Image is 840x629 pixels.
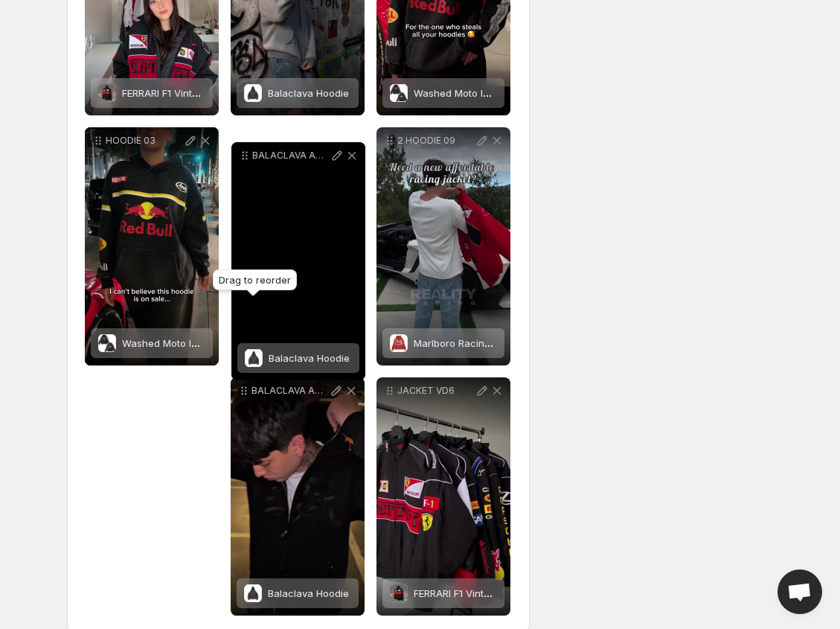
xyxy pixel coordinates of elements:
img: Marlboro Racing Hoodie [390,334,408,352]
span: Washed Moto Inspired Hoodie [414,87,554,99]
span: Balaclava Hoodie [268,587,349,599]
span: Balaclava Hoodie [269,352,350,364]
p: 2 HOODIE 09 [397,135,475,147]
p: HOODIE 03 [106,135,183,147]
span: FERRARI F1 Vintage Black Jacket [122,87,272,99]
div: 2 HOODIE 09Marlboro Racing HoodieMarlboro Racing Hoodie [376,127,510,365]
img: FERRARI F1 Vintage Black Jacket [390,584,408,602]
img: Washed Moto Inspired Hoodie [390,84,408,102]
p: JACKET VD6 [397,385,475,397]
div: BALACLAVA AD12Balaclava HoodieBalaclava Hoodie [231,142,365,380]
span: Washed Moto Inspired Hoodie [122,337,262,349]
p: BALACLAVA AD12 [252,150,330,162]
span: FERRARI F1 Vintage Black Jacket [414,587,564,599]
img: FERRARI F1 Vintage Black Jacket [98,84,116,102]
div: HOODIE 03Washed Moto Inspired HoodieWashed Moto Inspired Hoodie [85,127,219,365]
div: BALACLAVA AD10Balaclava HoodieBalaclava Hoodie [231,377,365,616]
div: JACKET VD6FERRARI F1 Vintage Black JacketFERRARI F1 Vintage Black Jacket [376,377,510,616]
p: BALACLAVA AD10 [251,385,329,397]
span: Balaclava Hoodie [268,87,349,99]
div: Open chat [778,569,822,614]
span: Marlboro Racing Hoodie [414,337,526,349]
img: Washed Moto Inspired Hoodie [98,334,116,352]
